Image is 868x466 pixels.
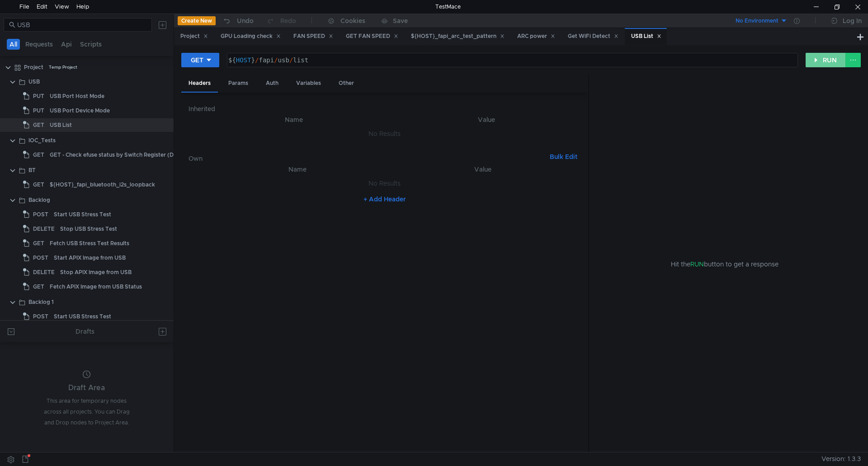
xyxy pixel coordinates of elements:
div: Start USB Stress Test [54,208,111,221]
span: Version: 1.3.3 [821,452,861,466]
span: GET [33,280,44,294]
div: USB [28,75,40,89]
div: Variables [289,75,328,92]
div: Cookies [340,15,365,26]
div: IOC_Tests [28,134,56,147]
div: Redo [280,15,296,26]
div: GPU Loading check [221,32,281,41]
div: Start USB Stress Test [54,310,111,323]
button: All [7,39,20,50]
span: DELETE [33,266,55,279]
div: BT [28,163,36,177]
nz-embed-empty: No Results [368,179,401,187]
th: Value [392,114,581,125]
div: Temp Project [49,61,77,74]
span: DELETE [33,222,55,236]
div: Other [331,75,361,92]
span: RUN [690,260,704,268]
div: ${HOST}_fapi_arc_test_pattern [411,32,505,41]
span: Hit the button to get a response [671,259,778,269]
div: USB List [50,118,72,132]
div: Undo [237,15,254,26]
div: Auth [259,75,286,92]
div: Log In [843,15,862,26]
div: Backlog [28,193,50,207]
div: ${HOST}_fapi_bluetooth_i2s_loopback [50,178,155,191]
button: RUN [806,53,846,67]
button: + Add Header [360,194,410,205]
h6: Own [189,153,546,164]
span: POST [33,208,48,221]
span: GET [33,118,44,132]
span: POST [33,251,48,265]
button: Redo [260,14,302,28]
div: Fetch USB Stress Test Results [50,237,129,250]
div: Fetch APIX Image from USB Status [50,280,142,294]
button: No Environment [725,14,788,28]
button: Api [58,39,75,50]
th: Value [392,164,574,175]
div: Stop APIX Image from USB [60,266,132,279]
div: USB Port Device Mode [50,104,110,117]
span: PUT [33,104,44,117]
button: GET [181,53,219,67]
div: FAN SPEED [293,32,333,41]
div: No Environment [736,17,778,25]
div: Drafts [75,326,94,337]
div: Get WiFi Detect [568,32,618,41]
span: GET [33,178,44,191]
div: Project [24,61,43,74]
button: Undo [216,14,260,28]
button: Create New [178,16,216,25]
th: Name [203,164,392,175]
span: POST [33,310,48,323]
span: PUT [33,89,44,103]
div: GET FAN SPEED [346,32,398,41]
input: Search... [17,20,146,30]
button: Scripts [77,39,104,50]
div: Project [180,32,208,41]
div: USB List [631,32,661,41]
button: Requests [23,39,56,50]
div: Start APIX Image from USB [54,251,126,265]
span: GET [33,148,44,162]
div: USB Port Host Mode [50,89,104,103]
div: Stop USB Stress Test [60,222,117,236]
nz-embed-empty: No Results [368,130,401,138]
button: Bulk Edit [546,151,581,162]
div: Headers [181,75,218,93]
div: GET - Check efuse status by Switch Register (Detail Status) [50,148,206,162]
th: Name [196,114,392,125]
div: Backlog 1 [28,295,54,309]
div: Params [221,75,255,92]
span: GET [33,237,44,250]
div: GET [191,55,203,65]
div: Save [393,18,408,24]
div: ARC power [517,32,555,41]
h6: Inherited [189,103,581,114]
